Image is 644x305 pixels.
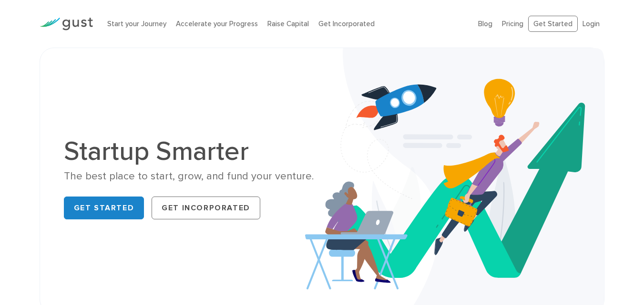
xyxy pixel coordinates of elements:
a: Get Started [64,197,144,219]
div: The best place to start, grow, and fund your venture. [64,169,315,183]
a: Pricing [502,20,523,28]
img: Gust Logo [40,18,93,30]
a: Get Started [528,16,578,32]
a: Blog [478,20,492,28]
a: Login [583,20,600,28]
h1: Startup Smarter [64,138,315,165]
a: Raise Capital [267,20,309,28]
a: Get Incorporated [152,197,260,219]
a: Accelerate your Progress [176,20,258,28]
a: Get Incorporated [318,20,375,28]
a: Start your Journey [107,20,166,28]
